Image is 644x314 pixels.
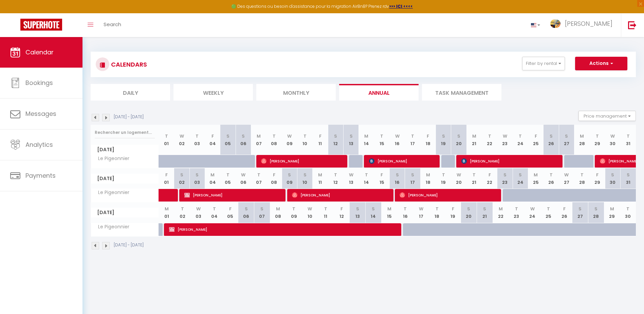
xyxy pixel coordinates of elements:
abbr: T [303,133,307,139]
abbr: M [426,172,430,178]
th: 11 [313,125,328,155]
th: 01 [159,125,174,155]
abbr: F [596,172,599,178]
th: 29 [604,202,620,223]
abbr: W [564,172,569,178]
th: 21 [477,202,493,223]
th: 16 [389,125,405,155]
th: 29 [590,125,605,155]
th: 06 [238,202,254,223]
th: 30 [605,125,620,155]
abbr: T [547,206,550,212]
th: 20 [461,202,477,223]
abbr: M [276,206,280,212]
button: Filter by rental [522,57,565,70]
img: Super Booking [20,19,62,31]
th: 15 [381,202,397,223]
th: 08 [266,168,282,189]
th: 05 [220,168,236,189]
abbr: T [365,172,368,178]
abbr: S [372,206,375,212]
abbr: F [273,172,275,178]
abbr: F [229,206,232,212]
th: 19 [445,202,461,223]
abbr: F [563,206,566,212]
abbr: S [457,133,460,139]
li: Daily [91,84,170,101]
abbr: M [387,206,391,212]
abbr: M [257,133,261,139]
th: 10 [302,202,318,223]
th: 08 [270,202,286,223]
abbr: S [483,206,486,212]
th: 09 [282,125,297,155]
th: 05 [222,202,238,223]
th: 28 [574,168,589,189]
th: 09 [282,168,297,189]
li: Weekly [173,84,253,101]
th: 11 [318,202,334,223]
abbr: M [165,206,169,212]
abbr: S [196,172,199,178]
span: Messages [25,109,56,118]
th: 11 [313,168,328,189]
abbr: W [610,133,615,139]
span: [DATE] [91,174,159,184]
abbr: F [535,133,537,139]
img: logout [628,21,637,29]
abbr: T [213,206,216,212]
img: ... [550,19,560,28]
a: ... [PERSON_NAME] [545,13,621,37]
abbr: T [404,206,407,212]
th: 06 [236,168,251,189]
abbr: F [165,172,168,178]
th: 20 [451,168,466,189]
span: Le Pigeonnier [92,155,131,162]
th: 19 [436,168,451,189]
th: 10 [297,168,312,189]
th: 08 [266,125,282,155]
abbr: S [288,172,291,178]
th: 04 [205,125,220,155]
abbr: S [611,172,614,178]
span: [PERSON_NAME] [169,223,388,236]
abbr: M [499,206,503,212]
th: 22 [493,202,509,223]
th: 13 [343,125,358,155]
th: 02 [174,202,190,223]
abbr: T [273,133,276,139]
th: 10 [297,125,312,155]
span: Le Pigeonnier [92,189,131,196]
a: Search [98,13,126,37]
th: 15 [374,125,389,155]
th: 15 [374,168,389,189]
abbr: W [180,133,184,139]
abbr: S [242,133,245,139]
span: Payments [25,171,56,180]
th: 19 [436,125,451,155]
span: [DATE] [91,208,159,217]
th: 18 [429,202,445,223]
th: 22 [482,125,497,155]
span: [PERSON_NAME] [261,155,343,168]
th: 06 [236,125,251,155]
abbr: T [596,133,599,139]
th: 27 [559,168,574,189]
th: 02 [174,125,189,155]
li: Monthly [256,84,336,101]
th: 16 [389,168,405,189]
abbr: S [578,206,582,212]
abbr: T [334,172,337,178]
abbr: M [534,172,538,178]
input: Rechercher un logement... [95,126,155,139]
p: [DATE] - [DATE] [114,114,144,120]
th: 20 [451,125,466,155]
th: 14 [359,168,374,189]
a: >>> ICI <<<< [389,3,413,9]
abbr: T [442,172,445,178]
th: 26 [556,202,572,223]
abbr: S [503,172,507,178]
h3: CALENDARS [109,57,147,72]
abbr: F [211,133,214,139]
th: 24 [525,202,540,223]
